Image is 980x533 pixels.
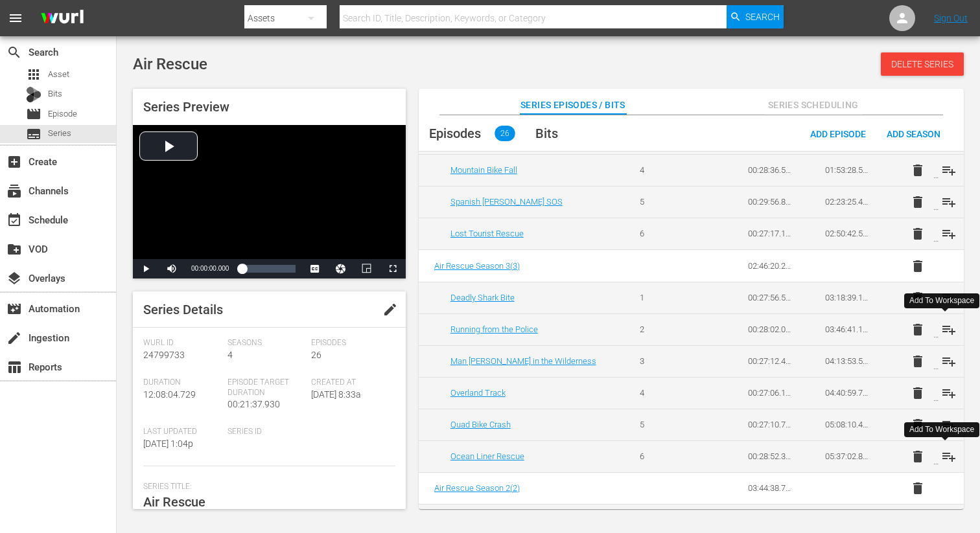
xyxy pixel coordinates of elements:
[624,154,701,186] td: 4
[624,186,701,218] td: 5
[910,481,926,496] span: delete
[434,483,520,493] a: Air Rescue Season 2(2)
[311,389,361,400] span: [DATE] 8:33a
[535,126,558,141] span: Bits
[143,350,185,360] span: 24799733
[810,440,887,472] td: 05:37:02.838
[941,417,957,433] span: playlist_add
[311,378,389,388] span: Created At
[450,165,517,175] a: Mountain Bike Fall
[450,356,596,366] a: Man [PERSON_NAME] in the Wilderness
[382,302,398,317] span: edit
[941,385,957,401] span: playlist_add
[6,301,22,317] span: Automation
[143,378,221,388] span: Duration
[732,377,810,409] td: 00:27:06.151
[910,322,926,337] span: delete
[624,345,701,377] td: 3
[311,350,321,360] span: 26
[732,409,810,440] td: 00:27:10.718
[6,359,22,375] span: Reports
[902,251,933,282] button: delete
[876,122,951,145] button: Add Season
[434,261,520,271] a: Air Rescue Season 3(3)
[26,87,41,102] div: Bits
[380,259,406,278] button: Fullscreen
[143,482,389,492] span: Series Title:
[8,10,23,26] span: menu
[727,5,784,28] button: Search
[910,417,926,433] span: delete
[242,265,295,273] div: Progress Bar
[810,154,887,186] td: 01:53:28.558
[810,218,887,249] td: 02:50:42.554
[143,302,223,317] span: Series Details
[910,258,926,274] span: delete
[6,183,22,199] span: Channels
[902,218,933,249] button: delete
[732,313,810,345] td: 00:28:02.042
[191,265,229,272] span: 00:00:00.000
[429,126,481,141] span: Episodes
[902,282,933,313] button: delete
[6,330,22,346] span: Ingestion
[933,314,964,345] button: playlist_add
[450,420,511,429] a: Quad Bike Crash
[810,282,887,313] td: 03:18:39.123
[910,163,926,178] span: delete
[902,346,933,377] button: delete
[133,55,207,73] span: Air Rescue
[933,378,964,409] button: playlist_add
[26,67,41,82] span: Asset
[810,409,887,440] td: 05:08:10.466
[6,154,22,170] span: Create
[311,338,389,348] span: Episodes
[810,345,887,377] td: 04:13:53.597
[450,197,563,207] a: Spanish [PERSON_NAME] SOS
[227,350,233,360] span: 4
[910,449,926,464] span: delete
[910,354,926,369] span: delete
[941,449,957,464] span: playlist_add
[624,377,701,409] td: 4
[48,87,62,100] span: Bits
[881,52,964,76] button: Delete Series
[810,313,887,345] td: 03:46:41.165
[732,440,810,472] td: 00:28:52.372
[624,282,701,313] td: 1
[450,451,524,461] a: Ocean Liner Rescue
[143,99,229,115] span: Series Preview
[450,229,524,238] a: Lost Tourist Rescue
[159,259,185,278] button: Mute
[933,218,964,249] button: playlist_add
[6,45,22,60] span: Search
[732,472,810,504] td: 03:44:38.752
[941,322,957,337] span: playlist_add
[910,194,926,210] span: delete
[810,186,887,218] td: 02:23:25.428
[732,186,810,218] td: 00:29:56.870
[227,427,305,437] span: Series ID
[31,3,93,34] img: ans4CAIJ8jUAAAAAAAAAAAAAAAAAAAAAAAAgQb4GAAAAAAAAAAAAAAAAAAAAAAAAJMjXAAAAAAAAAAAAAAAAAAAAAAAAgAT5G...
[48,108,77,120] span: Episode
[902,409,933,440] button: delete
[800,129,876,139] span: Add Episode
[902,473,933,504] button: delete
[48,127,71,140] span: Series
[227,338,305,348] span: Seasons
[910,385,926,401] span: delete
[143,389,196,400] span: 12:08:04.729
[227,378,305,398] span: Episode Target Duration
[941,354,957,369] span: playlist_add
[434,261,520,271] span: Air Rescue Season 3 ( 3 )
[732,282,810,313] td: 00:27:56.569
[909,295,974,306] div: Add To Workspace
[450,388,506,398] a: Overland Track
[48,68,69,81] span: Asset
[6,212,22,228] span: Schedule
[624,313,701,345] td: 2
[26,106,41,122] span: Episode
[732,154,810,186] td: 00:28:36.576
[910,226,926,242] span: delete
[902,441,933,472] button: delete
